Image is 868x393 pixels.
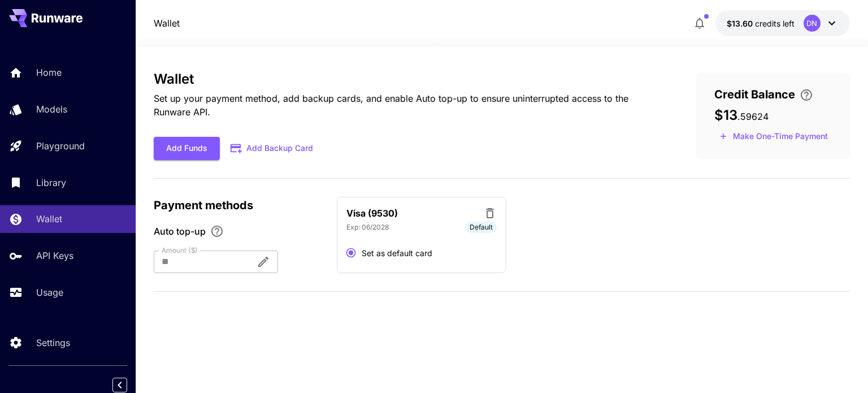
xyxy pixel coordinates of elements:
div: $13.59624 [727,18,795,29]
label: Amount ($) [162,245,198,255]
p: Usage [36,286,63,299]
span: Credit Balance [714,86,795,103]
h3: Wallet [154,71,659,87]
div: DN [804,15,821,32]
button: Add Backup Card [220,137,325,159]
button: Enter your card details and choose an Auto top-up amount to avoid service interruptions. We'll au... [795,88,818,102]
p: Models [36,102,67,116]
button: Collapse sidebar [112,378,127,392]
button: Make a one-time, non-recurring payment [714,128,833,145]
span: $13 [714,107,737,123]
span: Set as default card [362,247,432,259]
p: Wallet [36,212,62,226]
p: Settings [36,336,70,349]
span: $13.60 [727,19,755,28]
p: Exp: 06/2028 [346,222,389,232]
span: Auto top-up [154,224,206,238]
button: Add Funds [154,137,220,160]
button: Enable Auto top-up to ensure uninterrupted service. We'll automatically bill the chosen amount wh... [206,224,228,238]
p: Payment methods [154,197,323,214]
span: . 59624 [737,111,769,122]
p: Home [36,66,62,79]
p: API Keys [36,249,73,262]
span: Default [466,222,497,232]
nav: breadcrumb [154,16,180,30]
p: Library [36,176,66,189]
a: Wallet [154,16,180,30]
span: credits left [755,19,795,28]
p: Playground [36,139,85,153]
p: Set up your payment method, add backup cards, and enable Auto top-up to ensure uninterrupted acce... [154,92,659,119]
p: Visa (9530) [346,206,398,220]
button: $13.59624DN [715,10,850,36]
